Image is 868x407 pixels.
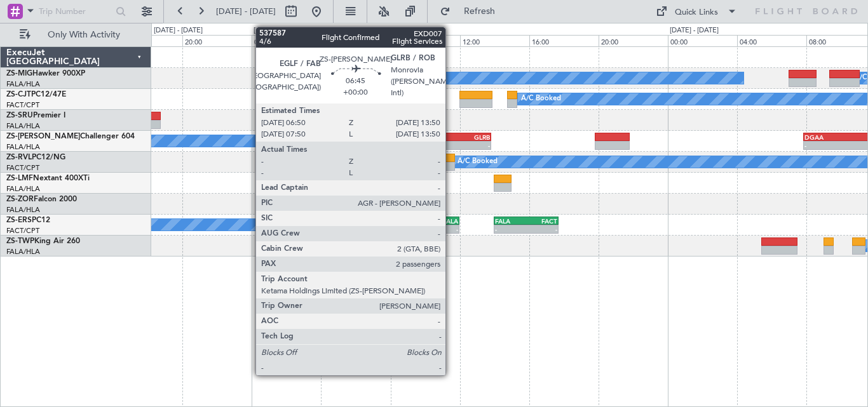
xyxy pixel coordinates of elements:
[430,133,490,141] div: GLRB
[371,142,431,149] div: -
[6,133,135,140] a: ZS-[PERSON_NAME]Challenger 604
[6,175,33,182] span: ZS-LMF
[365,154,390,162] div: FACT
[6,217,32,224] span: ZS-ERS
[6,142,40,152] a: FALA/HLA
[6,196,34,203] span: ZS-ZOR
[6,217,50,224] a: ZS-ERSPC12
[6,154,65,161] a: ZS-RVLPC12/NG
[6,112,33,119] span: ZS-SRU
[432,217,458,225] div: FALA
[6,184,40,194] a: FALA/HLA
[6,121,40,131] a: FALA/HLA
[14,25,138,45] button: Only With Activity
[521,90,561,109] div: A/C Booked
[460,35,529,46] div: 12:00
[495,217,526,225] div: FALA
[529,35,599,46] div: 16:00
[526,217,557,225] div: FACT
[365,163,390,170] div: -
[434,1,510,22] button: Refresh
[6,226,39,236] a: FACT/CPT
[39,2,112,21] input: Trip Number
[6,70,32,77] span: ZS-MIG
[405,217,431,225] div: FWCL
[670,25,719,36] div: [DATE] - [DATE]
[6,163,39,173] a: FACT/CPT
[804,142,858,149] div: -
[526,225,557,233] div: -
[182,35,252,46] div: 20:00
[321,35,390,46] div: 04:00
[254,25,302,36] div: [DATE] - [DATE]
[6,91,66,98] a: ZS-CJTPC12/47E
[432,225,458,233] div: -
[6,196,77,203] a: ZS-ZORFalcon 2000
[6,175,90,182] a: ZS-LMFNextant 400XTi
[6,100,39,110] a: FACT/CPT
[6,237,80,245] a: ZS-TWPKing Air 260
[804,133,858,141] div: DGAA
[154,25,203,36] div: [DATE] - [DATE]
[495,225,526,233] div: -
[599,35,668,46] div: 20:00
[668,35,737,46] div: 00:00
[453,7,506,16] span: Refresh
[458,152,498,171] div: A/C Booked
[737,35,806,46] div: 04:00
[6,205,40,215] a: FALA/HLA
[6,112,65,119] a: ZS-SRUPremier I
[33,30,134,39] span: Only With Activity
[6,70,85,77] a: ZS-MIGHawker 900XP
[6,133,80,140] span: ZS-[PERSON_NAME]
[252,35,321,46] div: 00:00
[6,154,32,161] span: ZS-RVL
[6,237,34,245] span: ZS-TWP
[371,133,431,141] div: EGLF
[6,91,31,98] span: ZS-CJT
[649,1,743,22] button: Quick Links
[216,6,276,17] span: [DATE] - [DATE]
[6,79,40,89] a: FALA/HLA
[405,225,431,233] div: -
[390,163,415,170] div: -
[430,142,490,149] div: -
[675,6,718,19] div: Quick Links
[390,154,415,162] div: FALA
[391,35,460,46] div: 08:00
[6,247,40,257] a: FALA/HLA
[395,69,435,88] div: A/C Booked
